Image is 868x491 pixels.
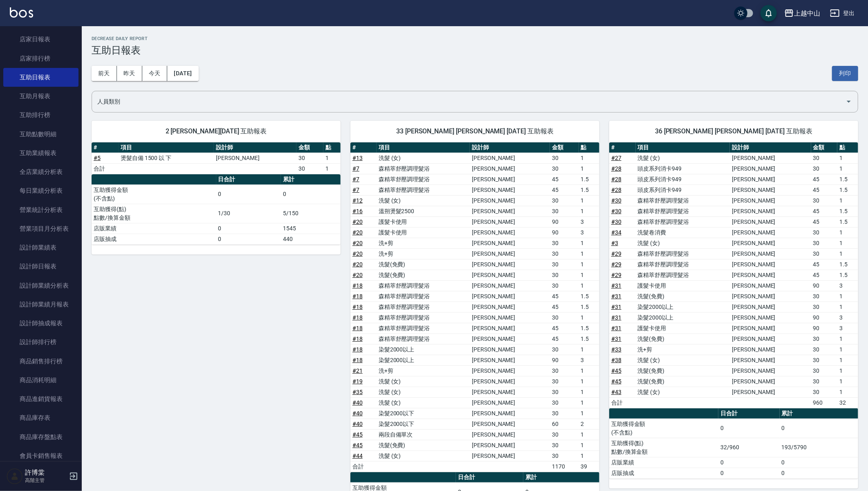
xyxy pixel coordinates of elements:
td: 3 [579,216,599,227]
td: 森精萃舒壓調理髮浴 [377,333,470,344]
td: 1 [579,153,599,163]
td: [PERSON_NAME] [214,153,296,163]
td: 45 [550,174,579,185]
td: 30 [550,344,579,355]
table: a dense table [92,174,341,245]
img: Logo [10,7,33,18]
td: 1 [323,163,341,174]
th: 項目 [119,142,214,153]
td: 90 [550,216,579,227]
td: [PERSON_NAME] [470,206,550,216]
button: 昨天 [117,66,142,81]
td: 1 [837,291,858,302]
a: #28 [611,165,621,172]
th: 金額 [811,142,838,153]
a: 互助月報表 [3,87,79,106]
td: 30 [550,270,579,280]
td: 1 [579,270,599,280]
a: #20 [352,261,363,268]
td: 1.5 [579,185,599,195]
td: [PERSON_NAME] [730,270,811,280]
td: 1 [837,355,858,365]
td: 45 [550,302,579,312]
td: 1.5 [837,174,858,185]
td: 30 [550,312,579,323]
button: 今天 [142,66,168,81]
td: 洗髮 (女) [636,355,730,365]
td: [PERSON_NAME] [730,185,811,195]
td: [PERSON_NAME] [730,323,811,333]
a: #19 [352,378,363,385]
td: 30 [811,238,838,248]
a: #40 [352,410,363,417]
a: #18 [352,282,363,289]
a: #13 [352,155,363,161]
h5: 許博棠 [25,468,67,477]
td: 1 [579,195,599,206]
th: 設計師 [470,142,550,153]
a: #20 [352,218,363,225]
a: 互助排行榜 [3,106,79,124]
td: 森精萃舒壓調理髮浴 [377,302,470,312]
td: 30 [550,259,579,270]
td: 45 [811,216,838,227]
td: 45 [811,185,838,195]
a: #20 [352,229,363,236]
a: #44 [352,453,363,459]
td: 1.5 [837,185,858,195]
td: 店販抽成 [92,234,216,244]
td: 1 [579,248,599,259]
a: #31 [611,304,621,310]
td: 1 [579,312,599,323]
td: 洗髮(免費) [636,291,730,302]
td: 1.5 [837,216,858,227]
td: 30 [811,248,838,259]
td: [PERSON_NAME] [470,238,550,248]
td: 染髮2000以上 [377,355,470,365]
td: [PERSON_NAME] [730,248,811,259]
td: 森精萃舒壓調理髮浴 [377,280,470,291]
td: [PERSON_NAME] [470,195,550,206]
td: 1.5 [837,259,858,270]
td: 1/30 [216,204,281,223]
td: [PERSON_NAME] [470,216,550,227]
a: #30 [611,208,621,214]
td: 染髮2000以上 [636,312,730,323]
td: 3 [837,280,858,291]
td: [PERSON_NAME] [730,227,811,238]
td: 互助獲得(點) 點數/換算金額 [92,204,216,223]
a: #31 [611,282,621,289]
a: 設計師業績分析表 [3,276,79,295]
button: 列印 [832,66,858,81]
a: 全店業績分析表 [3,162,79,181]
th: 點 [323,142,341,153]
td: 30 [811,153,838,163]
td: 1.5 [579,323,599,333]
td: [PERSON_NAME] [730,195,811,206]
td: 頭皮系列消卡949 [636,185,730,195]
td: 30 [811,355,838,365]
td: 森精萃舒壓調理髮浴 [377,291,470,302]
td: [PERSON_NAME] [730,312,811,323]
a: #16 [352,208,363,214]
a: #20 [352,272,363,278]
input: 人員名稱 [95,95,842,109]
td: 燙髮自備 1500 以 下 [119,153,214,163]
td: 45 [811,259,838,270]
td: 1.5 [579,302,599,312]
td: 合計 [92,163,119,174]
a: #18 [352,325,363,331]
td: 森精萃舒壓調理髮浴 [636,270,730,280]
a: #30 [611,197,621,204]
td: [PERSON_NAME] [730,216,811,227]
td: 1 [579,365,599,376]
td: 洗髮 (女) [377,195,470,206]
td: [PERSON_NAME] [730,153,811,163]
a: #45 [352,442,363,448]
td: 1 [579,206,599,216]
a: 互助日報表 [3,68,79,87]
td: 洗+剪 [636,344,730,355]
td: 洗髮(免費) [377,259,470,270]
td: [PERSON_NAME] [470,344,550,355]
td: 30 [811,163,838,174]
